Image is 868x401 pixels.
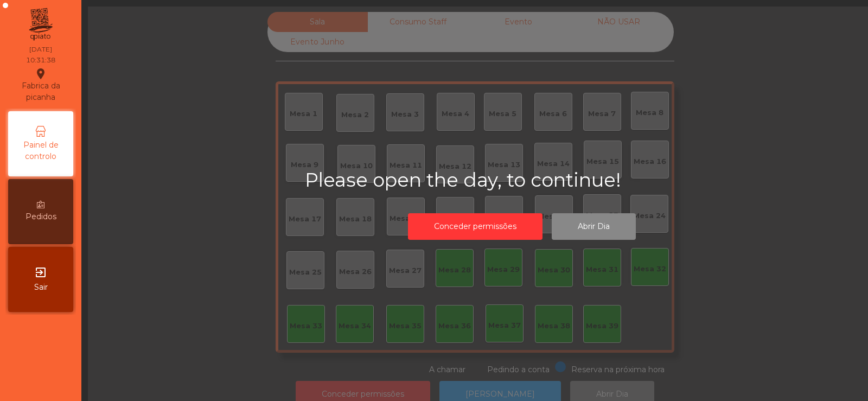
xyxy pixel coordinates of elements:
[34,266,47,279] i: exit_to_app
[408,213,542,240] button: Conceder permissões
[25,211,56,222] span: Pedidos
[29,44,52,54] div: [DATE]
[26,55,55,65] div: 10:31:38
[34,67,47,80] i: location_on
[27,5,54,43] img: qpiato
[552,213,636,240] button: Abrir Dia
[9,67,73,103] div: Fabrica da picanha
[11,139,71,162] span: Painel de controlo
[34,282,48,293] span: Sair
[305,169,739,192] h2: Please open the day, to continue!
